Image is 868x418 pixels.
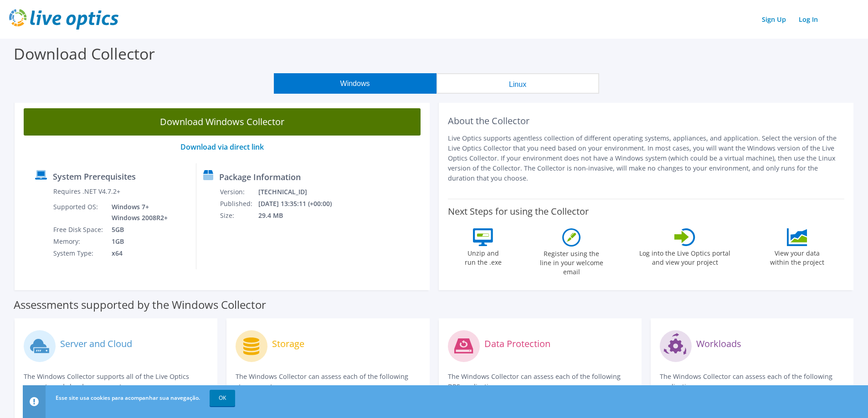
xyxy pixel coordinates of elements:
label: Package Information [219,172,301,181]
button: Linux [437,73,599,94]
td: 5GB [105,224,169,236]
a: Sign Up [757,13,791,26]
td: 29.4 MB [258,210,344,222]
p: The Windows Collector can assess each of the following storage systems. [236,372,420,392]
td: Memory: [53,236,105,247]
label: Data Protection [484,339,550,348]
td: [DATE] 13:35:11 (+00:00) [258,198,344,210]
td: Size: [220,210,258,222]
a: Download via direct link [180,142,264,152]
td: Version: [220,186,258,198]
label: Register using the line in your welcome email [537,247,606,277]
label: Workloads [696,339,741,348]
button: Windows [274,73,437,94]
td: System Type: [53,247,105,259]
td: [TECHNICAL_ID] [258,186,344,198]
p: The Windows Collector can assess each of the following DPS applications. [448,372,632,392]
label: Next Steps for using the Collector [448,206,589,217]
label: Storage [272,339,304,348]
label: Assessments supported by the Windows Collector [14,300,266,309]
p: The Windows Collector supports all of the Live Optics compute and cloud assessments. [24,372,208,392]
label: View your data within the project [764,246,830,267]
td: Free Disk Space: [53,224,105,236]
a: Download Windows Collector [24,108,421,136]
label: Requires .NET V4.7.2+ [53,187,120,196]
td: Published: [220,198,258,210]
a: Log In [794,13,822,26]
label: System Prerequisites [53,172,136,181]
h2: About the Collector [448,116,845,126]
img: live_optics_svg.svg [9,9,118,30]
td: Windows 7+ Windows 2008R2+ [105,201,169,224]
td: 1GB [105,236,169,247]
td: x64 [105,247,169,259]
p: Live Optics supports agentless collection of different operating systems, appliances, and applica... [448,133,845,183]
label: Download Collector [14,43,155,64]
label: Unzip and run the .exe [462,246,504,267]
p: The Windows Collector can assess each of the following applications. [660,372,844,392]
label: Log into the Live Optics portal and view your project [639,246,731,267]
span: Esse site usa cookies para acompanhar sua navegação. [56,394,200,402]
td: Supported OS: [53,201,105,224]
label: Server and Cloud [60,339,132,348]
a: OK [210,390,235,406]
